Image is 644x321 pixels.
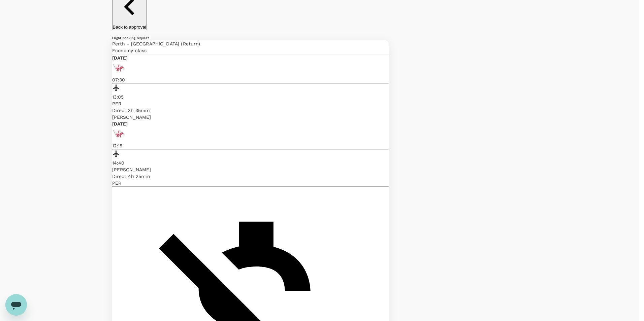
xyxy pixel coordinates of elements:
p: PER [112,180,389,186]
p: Perth - [GEOGRAPHIC_DATA] (Return) [112,40,389,47]
p: [DATE] [112,55,389,61]
h6: Flight booking request [112,36,389,40]
p: Back to approval [113,25,146,30]
p: Economy class [112,47,389,54]
div: Direct , 4h 25min [112,173,389,180]
p: 13:05 [112,94,389,100]
iframe: Button to launch messaging window [5,294,27,316]
p: 07:30 [112,76,389,83]
img: VA [112,127,126,141]
p: 14:40 [112,159,389,166]
p: 12:15 [112,142,389,149]
p: [PERSON_NAME] [112,166,389,173]
div: Direct , 3h 35min [112,107,389,114]
p: PER [112,100,389,107]
p: [PERSON_NAME] [112,114,389,120]
img: VA [112,61,126,75]
p: [DATE] [112,120,389,127]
